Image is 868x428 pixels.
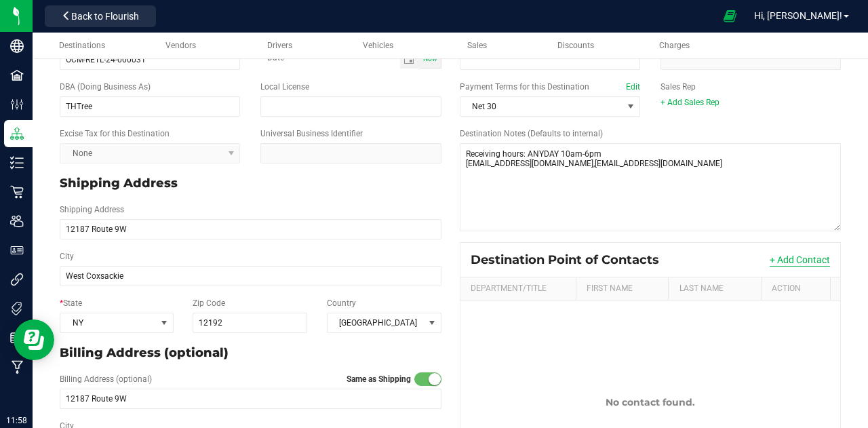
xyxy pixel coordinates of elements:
inline-svg: Retail [10,185,24,199]
p: Billing Address (optional) [60,344,441,362]
span: Vendors [165,41,196,50]
div: Destination Point of Contacts [471,252,669,267]
span: NY [60,313,156,332]
label: Billing Address (optional) [60,373,152,385]
a: Edit [626,82,640,92]
button: + Add Contact [770,253,830,267]
label: Excise Tax for this Destination [60,128,170,140]
span: Now [423,55,437,62]
inline-svg: Configuration [10,98,24,111]
button: Back to Flourish [45,5,156,27]
inline-svg: Inventory [10,156,24,170]
span: Hi, [PERSON_NAME]! [754,10,842,21]
inline-svg: Facilities [10,69,24,82]
inline-svg: Manufacturing [10,360,24,374]
inline-svg: Integrations [10,273,24,286]
span: Vehicles [363,41,393,50]
span: Drivers [267,41,292,50]
label: DBA (Doing Business As) [60,81,151,93]
th: Action [761,277,830,300]
label: Universal Business Identifier [260,128,363,140]
inline-svg: User Roles [10,244,24,257]
p: Shipping Address [60,174,441,193]
inline-svg: Reports [10,331,24,345]
a: + Add Sales Rep [660,98,719,107]
label: State [60,297,82,309]
label: Destination Notes (Defaults to internal) [460,128,603,140]
inline-svg: Company [10,39,24,53]
label: Payment Terms for this Destination [460,81,640,93]
th: Last Name [668,277,760,300]
span: Net 30 [460,97,623,116]
label: Same as Shipping [347,373,411,385]
span: Destinations [59,41,105,50]
span: Discounts [557,41,594,50]
label: Country [327,297,356,309]
iframe: Resource center [14,319,54,360]
th: Department/Title [460,277,576,300]
inline-svg: Distribution [10,127,24,140]
label: City [60,250,74,262]
span: [GEOGRAPHIC_DATA] [328,313,424,332]
inline-svg: Users [10,214,24,228]
inline-svg: Tags [10,302,24,315]
label: Local License [260,81,309,93]
span: Back to Flourish [71,11,139,22]
th: First Name [576,277,668,300]
span: Open Ecommerce Menu [715,3,745,29]
span: Sales [467,41,487,50]
label: Zip Code [193,297,225,309]
span: Charges [659,41,690,50]
label: Sales Rep [660,81,696,93]
label: Shipping Address [60,203,124,216]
